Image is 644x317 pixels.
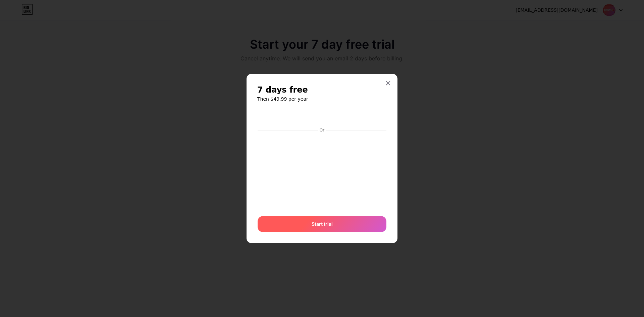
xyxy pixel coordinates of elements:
span: Start trial [312,220,333,227]
span: 7 days free [257,85,308,95]
h6: Then $49.99 per year [257,96,387,102]
iframe: Secure payment button frame [258,109,386,125]
iframe: Secure payment input frame [256,134,388,209]
div: Or [318,127,326,133]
